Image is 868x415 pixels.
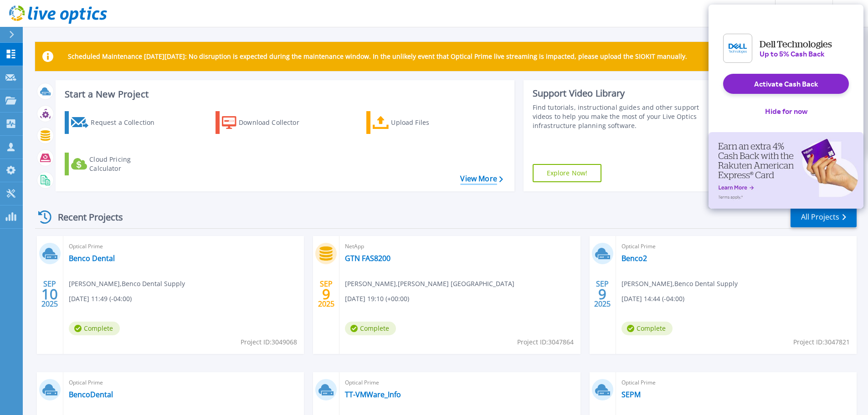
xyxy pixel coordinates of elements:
[345,378,575,388] span: Optical Prime
[621,254,647,263] a: Benco2
[345,294,409,304] span: [DATE] 19:10 (+00:00)
[621,279,738,289] span: [PERSON_NAME] , Benco Dental Supply
[598,290,606,298] span: 9
[345,322,396,335] span: Complete
[89,155,162,173] div: Cloud Pricing Calculator
[594,277,611,311] div: SEP 2025
[345,390,401,399] a: TT-VMWare_Info
[345,279,514,289] span: [PERSON_NAME] , [PERSON_NAME] [GEOGRAPHIC_DATA]
[791,207,857,227] a: All Projects
[41,277,58,311] div: SEP 2025
[793,337,850,347] span: Project ID: 3047821
[69,279,185,289] span: [PERSON_NAME] , Benco Dental Supply
[621,294,684,304] span: [DATE] 14:44 (-04:00)
[621,390,641,399] a: SEPM
[65,153,166,175] a: Cloud Pricing Calculator
[322,290,330,298] span: 9
[41,290,58,298] span: 10
[345,241,575,251] span: NetApp
[69,390,113,399] a: BencoDental
[533,164,602,182] a: Explore Now!
[460,174,503,183] a: View More
[35,206,135,228] div: Recent Projects
[69,322,120,335] span: Complete
[216,111,317,134] a: Download Collector
[69,294,132,304] span: [DATE] 11:49 (-04:00)
[69,241,298,251] span: Optical Prime
[621,378,851,388] span: Optical Prime
[68,53,687,60] p: Scheduled Maintenance [DATE][DATE]: No disruption is expected during the maintenance window. In t...
[517,337,574,347] span: Project ID: 3047864
[318,277,335,311] div: SEP 2025
[65,89,503,99] h3: Start a New Project
[621,322,673,335] span: Complete
[366,111,468,134] a: Upload Files
[69,378,298,388] span: Optical Prime
[239,113,312,132] div: Download Collector
[533,103,703,130] div: Find tutorials, instructional guides and other support videos to help you make the most of your L...
[391,113,464,132] div: Upload Files
[345,254,390,263] a: GTN FAS8200
[65,111,166,134] a: Request a Collection
[69,254,115,263] a: Benco Dental
[91,113,164,132] div: Request a Collection
[533,87,703,99] div: Support Video Library
[621,241,851,251] span: Optical Prime
[241,337,297,347] span: Project ID: 3049068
